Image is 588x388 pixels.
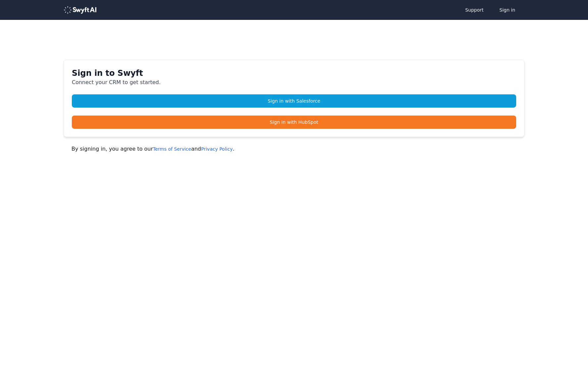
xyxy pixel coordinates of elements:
img: logo-488353a97b7647c9773e25e94dd66c4536ad24f66c59206894594c5eb3334934.png [64,6,97,14]
button: Sign in [493,3,522,17]
a: Sign in with HubSpot [72,116,516,129]
h1: Sign in to Swyft [72,68,516,78]
p: By signing in, you agree to our and . [71,145,517,153]
p: Connect your CRM to get started. [72,78,516,86]
a: Terms of Service [153,146,191,152]
a: Support [459,3,490,17]
a: Sign in with Salesforce [72,94,516,108]
a: Privacy Policy [201,146,233,152]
